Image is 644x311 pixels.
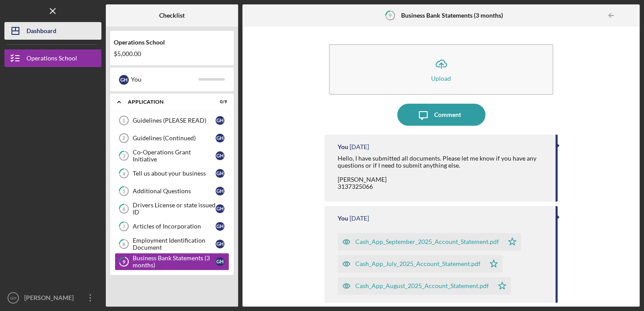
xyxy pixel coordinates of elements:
div: You [338,143,348,150]
div: G H [216,116,224,125]
div: G H [119,75,129,85]
div: Hello, I have submitted all documents. Please let me know if you have any questions or if I need ... [338,155,547,190]
a: 1Guidelines (PLEASE READ)GH [115,112,229,129]
div: Cash_App_July_2025_Account_Statement.pdf [355,260,480,267]
div: G H [216,151,224,160]
div: [PERSON_NAME] [22,289,79,309]
div: Additional Questions [133,187,216,195]
button: Dashboard [4,22,101,40]
div: G H [216,240,224,248]
button: Cash_App_August_2025_Account_Statement.pdf [338,277,511,295]
time: 2025-10-06 16:39 [350,215,369,222]
tspan: 4 [123,171,126,176]
div: G H [216,169,224,178]
tspan: 6 [123,206,126,212]
a: 3Co-Operations Grant InitiativeGH [115,147,229,165]
button: Cash_App_July_2025_Account_Statement.pdf [338,255,503,273]
div: Employment Identification Document [133,237,216,251]
b: Checklist [159,12,185,19]
button: GH[PERSON_NAME] [4,289,101,307]
div: $5,000.00 [114,50,230,57]
div: Articles of Incorporation [133,223,216,230]
b: Business Bank Statements (3 months) [401,12,503,19]
div: Business Bank Statements (3 months) [133,255,216,269]
a: 2Guidelines (Continued)GH [115,129,229,147]
tspan: 5 [123,188,125,194]
text: GH [10,296,16,300]
div: Guidelines (Continued) [133,135,216,142]
button: Operations School [4,49,101,67]
div: G H [216,134,224,142]
a: 4Tell us about your businessGH [115,165,229,182]
tspan: 2 [123,135,125,141]
time: 2025-10-06 16:42 [350,143,369,150]
button: Upload [329,44,553,95]
div: Operations School [114,39,230,46]
div: Dashboard [26,22,56,42]
div: Guidelines (PLEASE READ) [133,117,216,124]
a: 9Business Bank Statements (3 months)GH [115,253,229,270]
a: 7Articles of IncorporationGH [115,217,229,235]
div: Co-Operations Grant Initiative [133,149,216,163]
tspan: 1 [123,118,125,123]
tspan: 7 [123,224,126,229]
a: 6Drivers License or state issued IDGH [115,200,229,217]
a: 8Employment Identification DocumentGH [115,235,229,253]
div: G H [216,187,224,195]
div: Cash_App_September_2025_Account_Statement.pdf [355,238,499,245]
tspan: 9 [389,12,392,18]
div: Operations School [26,49,77,69]
div: Tell us about your business [133,170,216,177]
div: Application [128,99,205,105]
tspan: 8 [123,241,125,247]
div: Upload [431,75,451,82]
div: G H [216,257,224,266]
tspan: 9 [123,259,126,265]
div: Comment [434,104,461,126]
div: G H [216,222,224,231]
div: 0 / 9 [211,99,227,105]
tspan: 3 [123,153,125,159]
button: Cash_App_September_2025_Account_Statement.pdf [338,233,521,251]
div: Drivers License or state issued ID [133,202,216,216]
a: 5Additional QuestionsGH [115,182,229,200]
button: Comment [397,104,485,126]
div: Cash_App_August_2025_Account_Statement.pdf [355,282,489,289]
div: You [338,215,348,222]
div: You [131,72,198,87]
div: G H [216,204,224,213]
